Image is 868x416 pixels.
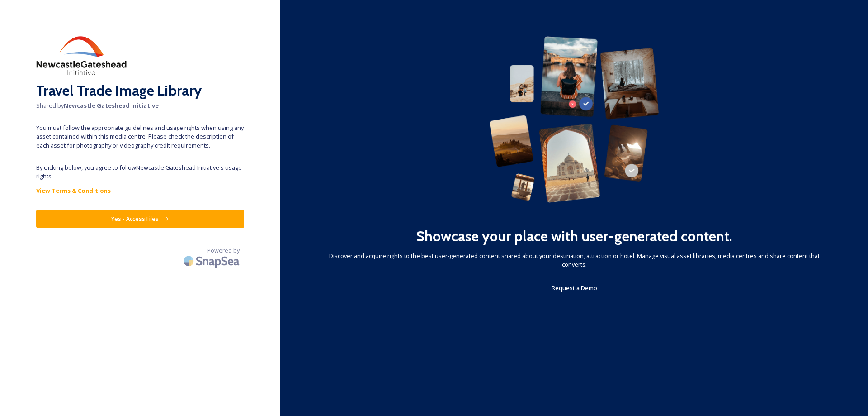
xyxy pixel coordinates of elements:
h2: Showcase your place with user-generated content. [416,225,732,247]
strong: Newcastle Gateshead Initiative [64,101,159,110]
button: Yes - Access Files [36,210,244,228]
a: Request a Demo [552,282,597,293]
span: Powered by [207,246,240,255]
span: Request a Demo [552,284,597,292]
img: download%20(2).png [36,36,127,75]
img: SnapSea Logo [181,250,244,272]
strong: View Terms & Conditions [36,186,111,195]
span: Discover and acquire rights to the best user-generated content shared about your destination, att... [316,252,832,269]
h2: Travel Trade Image Library [36,80,244,101]
span: You must follow the appropriate guidelines and usage rights when using any asset contained within... [36,124,244,150]
span: Shared by [36,101,244,110]
a: View Terms & Conditions [36,185,244,196]
span: By clicking below, you agree to follow Newcastle Gateshead Initiative 's usage rights. [36,163,244,181]
img: 63b42ca75bacad526042e722_Group%20154-p-800.png [489,36,659,203]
